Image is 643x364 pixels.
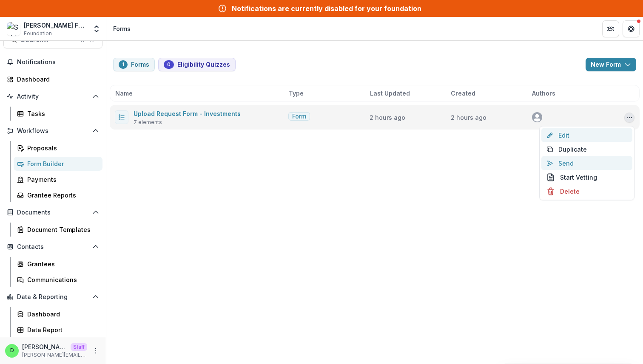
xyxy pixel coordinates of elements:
div: Proposals [27,144,96,152]
button: Open Activity [3,90,102,103]
span: Foundation [24,30,52,37]
span: Notifications [17,59,99,66]
div: [PERSON_NAME] Family Foundation Data Sandbox 2.0 [24,21,87,30]
span: Contacts [17,243,89,251]
button: Forms [113,58,155,71]
button: Open Workflows [3,124,102,138]
button: Open entity switcher [91,20,102,37]
a: Dashboard [14,307,102,321]
div: Communications [27,275,96,284]
nav: breadcrumb [110,23,134,35]
span: 2 hours ago [370,114,405,121]
a: Data Report [14,323,102,337]
a: Form Builder [14,157,102,171]
div: Grantee Reports [27,191,96,200]
span: Authors [532,89,555,98]
a: Grantees [14,257,102,271]
a: Tasks [14,107,102,121]
p: Staff [71,343,87,351]
button: Notifications [3,55,102,69]
span: 2 hours ago [451,114,487,121]
a: Proposals [14,141,102,155]
span: Name [115,89,133,98]
img: Schlecht Family Foundation Data Sandbox 2.0 [7,22,20,36]
button: Options [624,113,634,123]
button: Open Data & Reporting [3,290,102,304]
span: 0 [167,62,171,68]
a: Payments [14,172,102,186]
button: Open Documents [3,206,102,219]
div: Data Report [27,325,96,334]
span: Created [451,89,475,98]
span: Documents [17,209,89,216]
p: [PERSON_NAME] [22,342,67,351]
span: 1 [122,62,124,68]
a: Document Templates [14,223,102,237]
a: Communications [14,273,102,287]
div: Form Builder [27,159,96,168]
div: Notifications are currently disabled for your foundation [232,3,421,14]
div: Document Templates [27,225,96,234]
div: Tasks [27,109,96,118]
div: Payments [27,175,96,184]
div: Divyansh [10,348,14,353]
span: Form [292,113,306,120]
svg: avatar [532,112,542,122]
div: Dashboard [27,310,96,319]
a: Dashboard [3,72,102,86]
button: New Form [586,58,636,71]
span: Data & Reporting [17,293,89,301]
button: More [91,346,101,356]
div: Forms [113,24,131,33]
p: [PERSON_NAME][EMAIL_ADDRESS][DOMAIN_NAME] [22,351,87,359]
span: Workflows [17,127,89,135]
span: 7 elements [134,119,162,126]
button: Get Help [623,20,640,37]
button: Partners [602,20,619,37]
div: Dashboard [17,75,96,84]
button: Eligibility Quizzes [158,58,236,71]
button: Open Contacts [3,240,102,254]
span: Activity [17,93,89,100]
div: Grantees [27,260,96,268]
span: Type [289,89,304,98]
a: Upload Request Form - Investments [134,110,241,117]
a: Grantee Reports [14,188,102,202]
span: Last Updated [370,89,410,98]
